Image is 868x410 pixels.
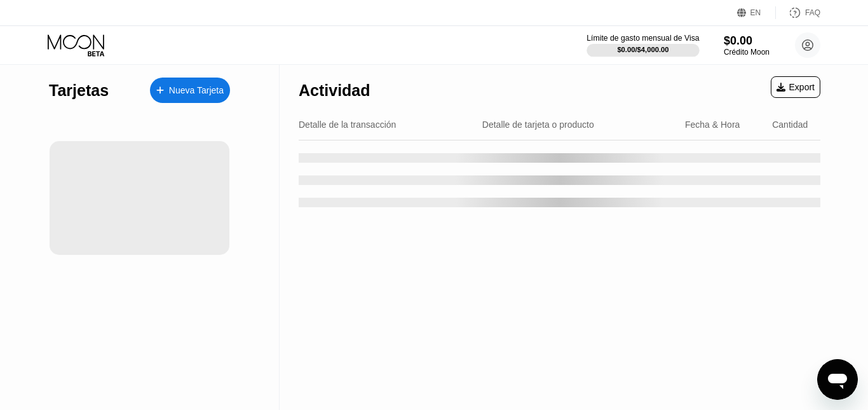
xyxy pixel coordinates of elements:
[724,48,770,57] div: Crédito Moon
[617,46,668,53] div: $0.00 / $4,000.00
[169,85,224,96] div: Nueva Tarjeta
[805,8,820,17] div: FAQ
[817,359,858,400] iframe: Botón para iniciar la ventana de mensajería
[49,81,109,100] div: Tarjetas
[587,34,699,43] div: Límite de gasto mensual de Visa
[685,120,740,130] div: Fecha & Hora
[776,6,820,19] div: FAQ
[750,8,761,17] div: EN
[724,34,770,57] div: $0.00Crédito Moon
[724,34,770,48] div: $0.00
[737,6,776,19] div: EN
[482,120,594,130] div: Detalle de tarjeta o producto
[771,76,820,98] div: Export
[299,120,396,130] div: Detalle de la transacción
[772,120,808,130] div: Cantidad
[150,78,230,103] div: Nueva Tarjeta
[299,81,370,100] div: Actividad
[588,34,698,57] div: Límite de gasto mensual de Visa$0.00/$4,000.00
[776,82,815,92] div: Export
